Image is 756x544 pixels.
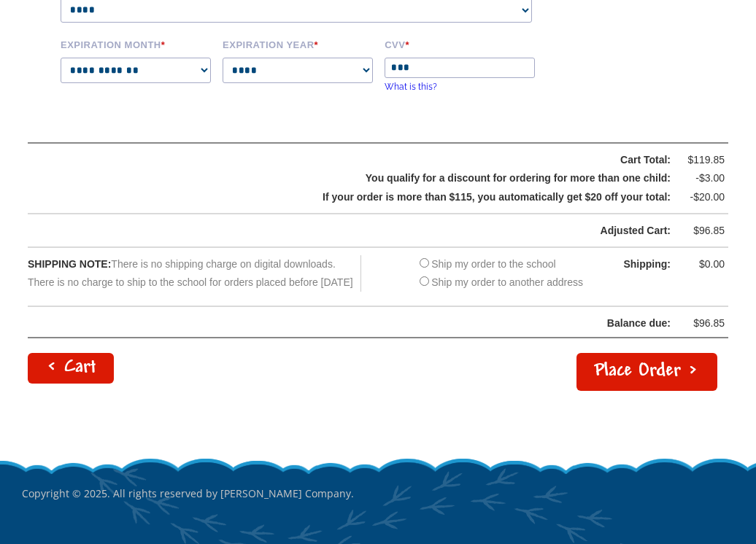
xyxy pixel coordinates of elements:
div: Ship my order to the school Ship my order to another address [416,255,583,292]
div: -$3.00 [681,169,725,187]
div: Adjusted Cart: [65,222,671,240]
div: $96.85 [681,222,725,240]
button: Place Order > [576,353,717,391]
div: $0.00 [681,255,725,273]
div: There is no shipping charge on digital downloads. There is no charge to ship to the school for or... [28,255,361,292]
span: SHIPPING NOTE: [28,258,111,270]
div: Cart Total: [65,151,671,169]
label: Expiration Year [223,37,374,50]
div: -$20.00 [681,188,725,206]
p: Copyright © 2025. All rights reserved by [PERSON_NAME] Company. [22,456,746,531]
div: You qualify for a discount for ordering for more than one child: [65,169,671,187]
div: Balance due: [28,314,671,333]
div: Shipping: [598,255,671,273]
label: Expiration Month [61,37,212,50]
label: CVV [385,37,536,50]
a: What is this? [385,82,437,92]
div: $119.85 [681,151,725,169]
div: $96.85 [681,314,725,333]
a: < Cart [28,353,114,384]
div: If your order is more than $115, you automatically get $20 off your total: [65,188,671,206]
